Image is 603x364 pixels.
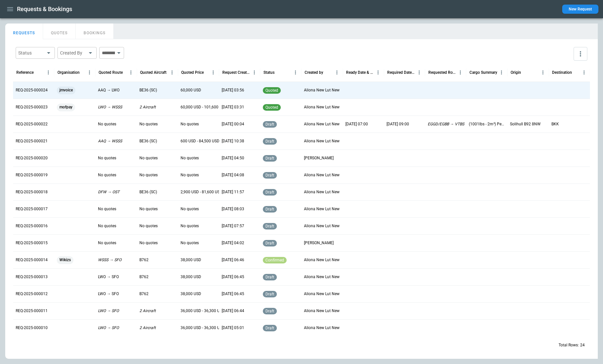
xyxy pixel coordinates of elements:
[222,206,244,212] p: [DATE] 08:03
[264,207,276,212] span: draft
[552,70,572,75] div: Destination
[181,240,199,246] p: No quotes
[16,257,48,263] p: REQ-2025-000014
[374,68,382,77] button: Ready Date & Time (UTC-05:00) column menu
[510,121,541,127] p: Solihull B92 8NW
[60,50,86,56] div: Created By
[346,70,374,75] div: Ready Date & Time (UTC-05:00)
[57,70,80,75] div: Organisation
[291,68,300,77] button: Status column menu
[222,104,244,110] p: [DATE] 03:31
[304,138,340,144] p: Aliona New Lut New
[264,258,285,262] span: confirmed
[551,121,559,127] p: BKK
[16,121,48,127] p: REQ-2025-000022
[181,206,199,212] p: No quotes
[98,121,116,127] p: No quotes
[304,155,334,161] p: [PERSON_NAME]
[222,189,244,195] p: [DATE] 11:57
[264,275,276,279] span: draft
[98,189,119,195] p: DFW → OST
[85,68,94,77] button: Organisation column menu
[16,274,48,280] p: REQ-2025-000013
[16,70,34,75] div: Reference
[539,68,547,77] button: Origin column menu
[345,121,368,127] p: [DATE] 07:00
[16,87,48,93] p: REQ-2025-000024
[181,87,201,93] p: 60,000 USD
[559,342,579,348] p: Total Rows:
[497,68,506,77] button: Cargo Summary column menu
[304,87,340,93] p: Aliona New Lut New
[98,274,119,280] p: LWO → SFO
[16,138,48,144] p: REQ-2025-000021
[139,257,149,263] p: B762
[304,172,340,178] p: Aliona New Lut New
[139,104,156,110] p: 2 Aircraft
[16,308,48,314] p: REQ-2025-000011
[304,325,340,331] p: Aliona New Lut New
[264,156,276,161] span: draft
[139,189,157,195] p: BE36 (SC)
[304,257,340,263] p: Aliona New Lut New
[428,70,456,75] div: Requested Route
[139,121,158,127] p: No quotes
[222,70,250,75] div: Request Created At (UTC-05:00)
[304,104,340,110] p: Aliona New Lut New
[139,172,158,178] p: No quotes
[428,121,464,127] p: EGGD/EGBB → VTBS
[305,70,323,75] div: Created by
[250,68,259,77] button: Request Created At (UTC-05:00) column menu
[222,257,244,263] p: [DATE] 06:46
[139,138,157,144] p: BE36 (SC)
[222,291,244,297] p: [DATE] 06:45
[181,172,199,178] p: No quotes
[16,223,48,229] p: REQ-2025-000016
[469,121,505,127] p: (1001lbs - 2m³) Perishables
[181,308,225,314] p: 36,000 USD - 36,300 USD
[304,189,340,195] p: Aliona New Lut New
[57,82,75,99] span: jmvoice
[304,121,340,127] p: Aliona New Lut New
[264,139,276,144] span: draft
[16,189,48,195] p: REQ-2025-000018
[304,291,340,297] p: Aliona New Lut New
[139,325,156,331] p: 2 Aircraft
[304,206,340,212] p: Aliona New Lut New
[264,88,279,93] span: quoted
[181,189,222,195] p: 2,900 USD - 81,600 USD
[16,325,48,331] p: REQ-2025-000010
[469,70,497,75] div: Cargo Summary
[139,155,158,161] p: No quotes
[18,50,44,56] div: Status
[98,223,116,229] p: No quotes
[181,291,201,297] p: 38,000 USD
[181,223,199,229] p: No quotes
[415,68,423,77] button: Required Date & Time (UTC-05:00) column menu
[562,5,598,14] button: New Request
[98,138,122,144] p: AAQ → WSSS
[222,223,244,229] p: [DATE] 07:57
[16,206,48,212] p: REQ-2025-000017
[181,104,227,110] p: 60,000 USD - 101,600 USD
[264,122,276,127] span: draft
[181,325,225,331] p: 36,000 USD - 36,300 USD
[580,68,588,77] button: Destination column menu
[43,24,76,39] button: QUOTES
[16,172,48,178] p: REQ-2025-000019
[387,121,409,127] p: [DATE] 09:00
[264,224,276,229] span: draft
[17,5,72,13] h1: Requests & Bookings
[98,155,116,161] p: No quotes
[76,24,114,39] button: BOOKINGS
[5,24,43,39] button: REQUESTS
[16,240,48,246] p: REQ-2025-000015
[209,68,217,77] button: Quoted Price column menu
[98,172,116,178] p: No quotes
[140,70,167,75] div: Quoted Aircraft
[580,342,585,348] p: 24
[264,309,276,313] span: draft
[16,291,48,297] p: REQ-2025-000012
[98,291,119,297] p: LWO → SFO
[264,105,279,110] span: quoted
